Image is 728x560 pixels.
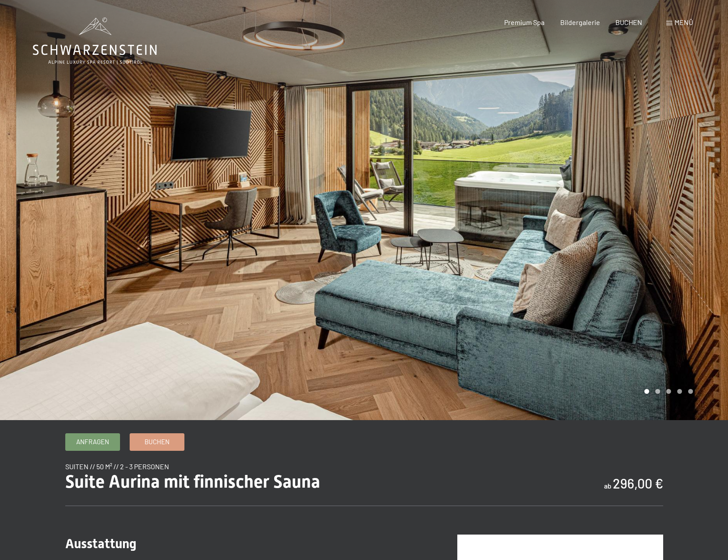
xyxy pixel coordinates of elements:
[615,18,642,26] a: BUCHEN
[130,434,184,450] a: Buchen
[65,471,320,492] span: Suite Aurina mit finnischer Sauna
[604,482,611,490] span: ab
[613,475,663,491] b: 296,00 €
[66,434,120,450] a: Anfragen
[65,536,136,551] span: Ausstattung
[560,18,600,26] a: Bildergalerie
[65,462,169,471] span: Suiten // 50 m² // 2 - 3 Personen
[504,18,544,26] a: Premium Spa
[76,437,109,446] span: Anfragen
[145,437,170,446] span: Buchen
[675,18,693,26] span: Menü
